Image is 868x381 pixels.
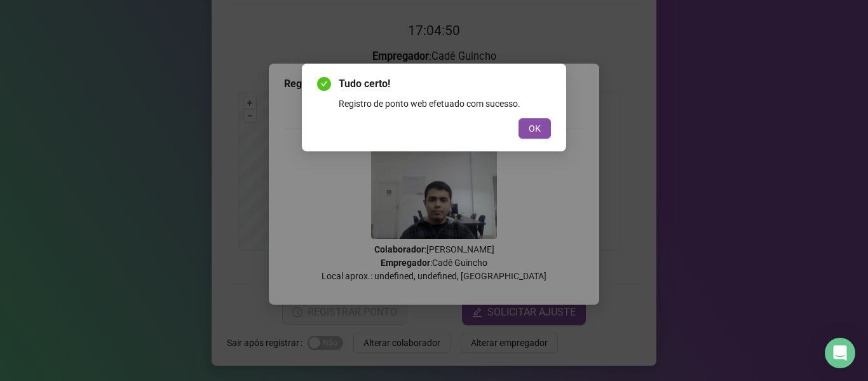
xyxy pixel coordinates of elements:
[339,76,551,92] span: Tudo certo!
[317,77,331,91] span: check-circle
[339,97,551,111] div: Registro de ponto web efetuado com sucesso.
[825,338,855,368] div: Open Intercom Messenger
[529,121,541,135] span: OK
[519,118,551,139] button: OK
